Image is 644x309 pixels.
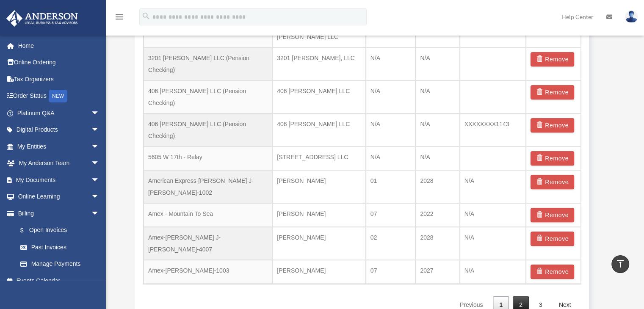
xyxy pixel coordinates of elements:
[6,188,112,205] a: Online Learningarrow_drop_down
[144,47,272,80] td: 3201 [PERSON_NAME] LLC (Pension Checking)
[531,208,574,222] button: Remove
[531,118,574,132] button: Remove
[415,146,459,170] td: N/A
[144,260,272,284] td: Amex-[PERSON_NAME]-1003
[6,37,112,54] a: Home
[6,88,112,105] a: Order StatusNEW
[460,260,526,284] td: N/A
[272,170,366,203] td: [PERSON_NAME]
[144,227,272,260] td: Amex-[PERSON_NAME] J-[PERSON_NAME]-4007
[12,256,108,273] a: Manage Payments
[415,113,459,146] td: N/A
[415,80,459,113] td: N/A
[144,80,272,113] td: 406 [PERSON_NAME] LLC (Pension Checking)
[272,146,366,170] td: [STREET_ADDRESS] LLC
[625,11,638,23] img: User Pic
[531,265,574,279] button: Remove
[12,239,112,256] a: Past Invoices
[91,188,108,206] span: arrow_drop_down
[6,171,112,188] a: My Documentsarrow_drop_down
[531,52,574,66] button: Remove
[415,47,459,80] td: N/A
[272,260,366,284] td: [PERSON_NAME]
[366,113,416,146] td: N/A
[91,121,108,139] span: arrow_drop_down
[6,155,112,172] a: My Anderson Teamarrow_drop_down
[12,222,112,239] a: $Open Invoices
[49,90,67,102] div: NEW
[6,272,112,289] a: Events Calendar
[460,227,526,260] td: N/A
[366,203,416,227] td: 07
[415,170,459,203] td: 2028
[144,170,272,203] td: American Express-[PERSON_NAME] J-[PERSON_NAME]-1002
[6,138,112,155] a: My Entitiesarrow_drop_down
[114,15,124,22] a: menu
[114,12,124,22] i: menu
[415,203,459,227] td: 2022
[91,138,108,155] span: arrow_drop_down
[366,227,416,260] td: 02
[141,11,151,21] i: search
[460,170,526,203] td: N/A
[531,151,574,166] button: Remove
[415,260,459,284] td: 2027
[91,171,108,189] span: arrow_drop_down
[531,232,574,246] button: Remove
[144,203,272,227] td: Amex - Mountain To Sea
[415,227,459,260] td: 2028
[272,47,366,80] td: 3201 [PERSON_NAME], LLC
[272,113,366,146] td: 406 [PERSON_NAME] LLC
[144,146,272,170] td: 5605 W 17th - Relay
[366,170,416,203] td: 01
[366,146,416,170] td: N/A
[615,259,625,269] i: vertical_align_top
[25,225,29,236] span: $
[6,205,112,222] a: Billingarrow_drop_down
[6,54,112,71] a: Online Ordering
[272,203,366,227] td: [PERSON_NAME]
[6,121,112,138] a: Digital Productsarrow_drop_down
[531,175,574,189] button: Remove
[6,105,112,121] a: Platinum Q&Aarrow_drop_down
[272,80,366,113] td: 406 [PERSON_NAME] LLC
[4,10,80,27] img: Anderson Advisors Platinum Portal
[272,227,366,260] td: [PERSON_NAME]
[460,113,526,146] td: XXXXXXXX1143
[611,255,629,273] a: vertical_align_top
[366,80,416,113] td: N/A
[366,260,416,284] td: 07
[91,155,108,172] span: arrow_drop_down
[144,113,272,146] td: 406 [PERSON_NAME] LLC (Pension Checking)
[91,205,108,222] span: arrow_drop_down
[531,85,574,99] button: Remove
[91,105,108,122] span: arrow_drop_down
[6,71,112,88] a: Tax Organizers
[366,47,416,80] td: N/A
[460,203,526,227] td: N/A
